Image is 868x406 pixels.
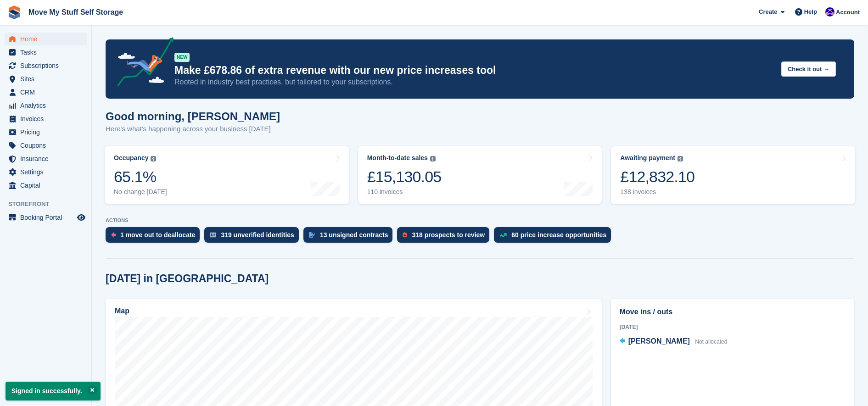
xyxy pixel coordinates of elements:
[20,166,75,178] span: Settings
[115,307,129,315] h2: Map
[358,146,602,204] a: Month-to-date sales £15,130.05 110 invoices
[5,179,87,192] a: menu
[25,5,127,20] a: Move My Stuff Self Storage
[759,7,777,17] span: Create
[5,99,87,112] a: menu
[781,61,836,77] button: Check it out →
[5,166,87,178] a: menu
[20,33,75,45] span: Home
[174,64,774,77] p: Make £678.86 of extra revenue with our new price increases tool
[5,139,87,152] a: menu
[836,8,860,17] span: Account
[412,231,485,239] div: 318 prospects to review
[20,126,75,139] span: Pricing
[76,212,87,223] a: Preview store
[20,179,75,192] span: Capital
[430,156,436,161] img: icon-info-grey-7440780725fd019a000dd9b08b2336e03edf1995a4989e88bcd33f0948082b44.svg
[105,146,349,204] a: Occupancy 65.1% No change [DATE]
[106,110,280,122] h1: Good morning, [PERSON_NAME]
[20,139,75,152] span: Coupons
[174,77,774,87] p: Rooted in industry best practices, but tailored to your subscriptions.
[5,112,87,125] a: menu
[5,72,87,85] a: menu
[620,154,675,162] div: Awaiting payment
[397,227,494,247] a: 318 prospects to review
[8,200,91,209] span: Storefront
[106,273,269,285] h2: [DATE] in [GEOGRAPHIC_DATA]
[620,323,846,331] div: [DATE]
[20,46,75,59] span: Tasks
[695,339,727,345] span: Not allocated
[620,188,694,196] div: 138 invoices
[106,217,854,223] p: ACTIONS
[5,33,87,45] a: menu
[5,211,87,224] a: menu
[151,156,156,161] img: icon-info-grey-7440780725fd019a000dd9b08b2336e03edf1995a4989e88bcd33f0948082b44.svg
[111,232,116,238] img: move_outs_to_deallocate_icon-f764333ba52eb49d3ac5e1228854f67142a1ed5810a6f6cc68b1a99e826820c5.svg
[309,232,315,238] img: contract_signature_icon-13c848040528278c33f63329250d36e43548de30e8caae1d1a13099fd9432cc5.svg
[174,53,190,62] div: NEW
[403,232,407,238] img: prospect-51fa495bee0391a8d652442698ab0144808aea92771e9ea1ae160a38d050c398.svg
[511,231,606,239] div: 60 price increase opportunities
[499,233,507,237] img: price_increase_opportunities-93ffe204e8149a01c8c9dc8f82e8f89637d9d84a8eef4429ea346261dce0b2c0.svg
[6,382,101,400] p: Signed in successfully.
[7,6,21,19] img: stora-icon-8386f47178a22dfd0bd8f6a31ec36ba5ce8667c1dd55bd0f319d3a0aa187defe.svg
[494,227,616,247] a: 60 price increase opportunities
[20,86,75,99] span: CRM
[20,99,75,112] span: Analytics
[5,59,87,72] a: menu
[204,227,303,247] a: 319 unverified identities
[620,306,846,317] h2: Move ins / outs
[106,227,204,247] a: 1 move out to deallocate
[367,167,442,186] div: £15,130.05
[221,231,294,239] div: 319 unverified identities
[678,156,683,161] img: icon-info-grey-7440780725fd019a000dd9b08b2336e03edf1995a4989e88bcd33f0948082b44.svg
[367,188,442,196] div: 110 invoices
[5,126,87,139] a: menu
[20,211,75,224] span: Booking Portal
[120,231,195,239] div: 1 move out to deallocate
[114,154,148,162] div: Occupancy
[20,152,75,165] span: Insurance
[20,59,75,72] span: Subscriptions
[110,37,174,89] img: price-adjustments-announcement-icon-8257ccfd72463d97f412b2fc003d46551f7dbcb40ab6d574587a9cd5c0d94...
[5,46,87,59] a: menu
[825,7,834,17] img: Jade Whetnall
[628,337,690,345] span: [PERSON_NAME]
[611,146,855,204] a: Awaiting payment £12,832.10 138 invoices
[320,231,388,239] div: 13 unsigned contracts
[5,152,87,165] a: menu
[20,112,75,125] span: Invoices
[804,7,817,17] span: Help
[5,86,87,99] a: menu
[303,227,398,247] a: 13 unsigned contracts
[210,232,216,238] img: verify_identity-adf6edd0f0f0b5bbfe63781bf79b02c33cf7c696d77639b501bdc392416b5a36.svg
[367,154,428,162] div: Month-to-date sales
[620,336,728,348] a: [PERSON_NAME] Not allocated
[114,167,167,186] div: 65.1%
[20,72,75,85] span: Sites
[106,124,280,134] p: Here's what's happening across your business [DATE]
[114,188,167,196] div: No change [DATE]
[620,167,694,186] div: £12,832.10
